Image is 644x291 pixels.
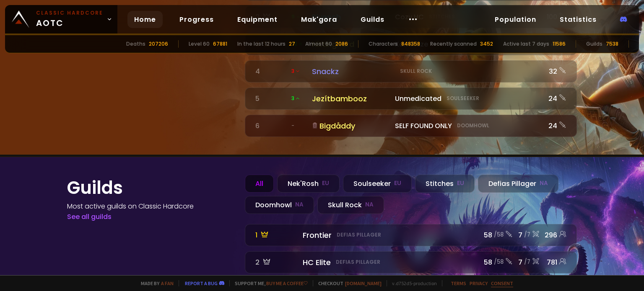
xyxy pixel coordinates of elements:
a: 6 -BigdåddySELF FOUND ONLYDoomhowl24 [245,115,577,137]
div: Defias Pillager [478,175,558,193]
span: Checkout [313,280,382,286]
div: Deaths [126,40,145,48]
a: Consent [491,280,513,286]
div: Unmedicated [395,93,540,104]
a: Report a bug [185,280,218,286]
a: [DOMAIN_NAME] [345,280,382,286]
a: Statistics [553,11,603,28]
div: Level 60 [189,40,210,48]
a: See all guilds [67,212,112,221]
span: v. d752d5 - production [387,280,437,286]
div: SELF FOUND ONLY [395,121,540,131]
div: 5 [255,93,286,104]
div: Stitches [415,175,475,193]
div: 207206 [149,40,168,48]
div: Guilds [586,40,602,48]
div: 32 [545,66,566,77]
div: 3452 [480,40,493,48]
div: Soulseeker [343,175,412,193]
small: NA [540,179,548,188]
div: Characters [369,40,398,48]
small: Skull Rock [400,67,432,75]
div: Doomhowl [245,196,314,214]
small: Soulseeker [447,95,479,102]
a: Guilds [354,11,391,28]
a: 5 3JezítbamboozUnmedicatedSoulseeker24 [245,88,577,110]
a: Privacy [470,280,488,286]
div: Jezítbambooz [312,93,390,104]
div: Recently scanned [430,40,477,48]
small: NA [295,201,304,209]
small: Classic Hardcore [36,9,103,17]
small: Doomhowl [457,122,489,129]
div: 11586 [553,40,566,48]
span: 3 [291,95,300,102]
div: 67881 [213,40,227,48]
a: Terms [451,280,466,286]
div: 6 [255,121,286,131]
a: 2 HC EliteDefias Pillager58 /587/7781 [245,251,577,273]
small: EU [394,179,401,188]
span: AOTC [36,9,103,29]
a: a fan [161,280,174,286]
a: Progress [173,11,221,28]
div: 7538 [606,40,618,48]
a: 4 3 SnackzSkull Rock32 [245,60,577,82]
small: EU [457,179,464,188]
div: 24 [545,121,566,131]
h1: Guilds [67,175,235,201]
a: Classic HardcoreAOTC [5,5,117,33]
div: Almost 60 [305,40,332,48]
div: Active last 7 days [503,40,549,48]
div: 4 [255,66,286,77]
div: All [245,175,274,193]
h4: Most active guilds on Classic Hardcore [67,201,235,211]
div: Snackz [312,66,390,77]
a: Mak'gora [294,11,344,28]
a: Buy me a coffee [266,280,308,286]
div: 27 [289,40,295,48]
div: 2086 [335,40,348,48]
a: Population [488,11,543,28]
div: Bigdåddy [312,120,390,131]
small: NA [365,201,374,209]
span: - [291,122,294,129]
small: EU [322,179,329,188]
a: 1 FrontierDefias Pillager58 /587/7296 [245,224,577,246]
div: 848358 [401,40,420,48]
span: 3 [291,67,300,75]
span: Support me, [229,280,308,286]
span: Made by [136,280,174,286]
div: 24 [545,93,566,104]
a: Home [127,11,163,28]
div: In the last 12 hours [237,40,286,48]
div: Nek'Rosh [277,175,340,193]
div: Skull Rock [317,196,384,214]
a: Equipment [231,11,284,28]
